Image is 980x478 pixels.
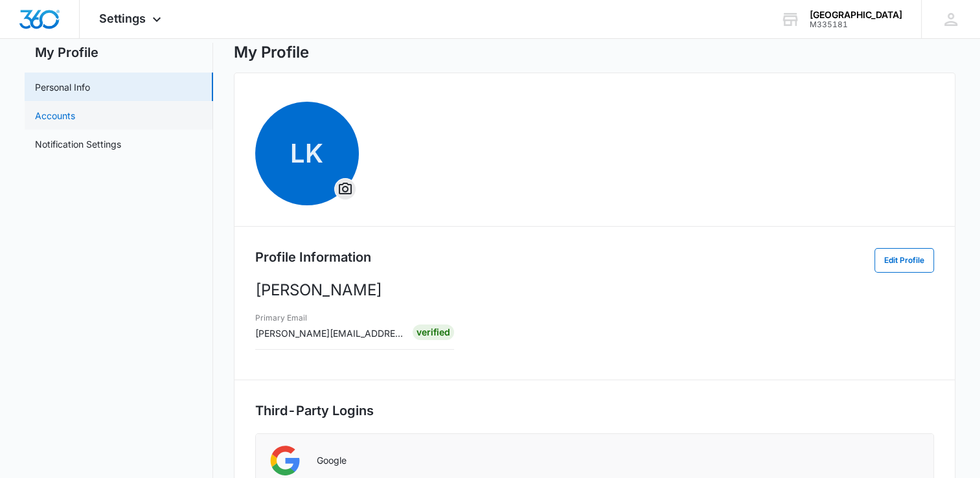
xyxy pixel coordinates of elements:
[874,248,934,273] button: Edit Profile
[255,247,371,267] h2: Profile Information
[255,102,359,205] span: LK
[255,102,359,205] span: LKOverflow Menu
[255,328,486,339] span: [PERSON_NAME][EMAIL_ADDRESS][DOMAIN_NAME]
[25,43,213,62] h2: My Profile
[255,312,404,324] h3: Primary Email
[413,324,454,340] div: Verified
[317,455,347,466] p: Google
[35,137,121,151] a: Notification Settings
[269,444,301,477] img: Google
[99,12,146,25] span: Settings
[851,446,927,475] iframe: Sign in with Google Button
[35,109,75,122] a: Accounts
[234,43,309,62] h1: My Profile
[335,179,356,199] button: Overflow Menu
[255,401,934,420] h2: Third-Party Logins
[810,10,902,20] div: account name
[35,80,90,94] a: Personal Info
[255,279,934,302] p: [PERSON_NAME]
[810,20,902,29] div: account id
